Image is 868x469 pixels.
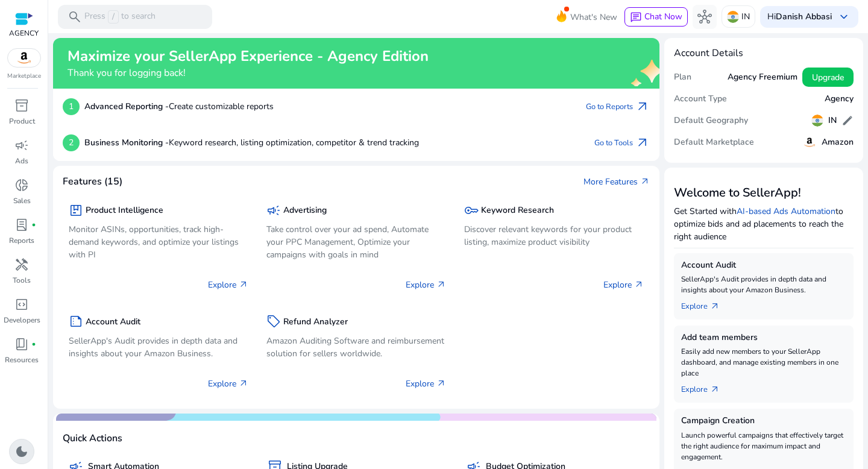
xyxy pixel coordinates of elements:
[266,314,281,329] span: sell
[406,279,446,291] p: Explore
[811,115,823,127] img: in.svg
[635,136,650,150] span: arrow_outward
[681,416,846,426] h5: Campaign Creation
[68,68,429,79] h4: Thank you for logging back!
[674,116,748,126] h5: Default Geography
[481,206,554,216] h5: Keyword Research
[84,101,169,112] b: Advanced Reporting -
[624,7,688,27] button: chatChat Now
[283,206,327,216] h5: Advertising
[406,377,446,390] p: Explore
[570,7,617,28] span: What's New
[86,317,140,327] h5: Account Audit
[681,274,846,295] p: SellerApp's Audit provides in depth data and insights about your Amazon Business.
[266,335,446,360] p: Amazon Auditing Software and reimbursement solution for sellers worldwide.
[86,206,163,216] h5: Product Intelligence
[710,301,720,311] span: arrow_outward
[69,203,83,218] span: package
[693,5,717,29] button: hub
[266,203,281,218] span: campaign
[674,137,754,148] h5: Default Marketplace
[681,430,846,462] p: Launch powerful campaigns that effectively target the right audience for maximum impact and engag...
[31,222,36,227] span: fiber_manual_record
[7,72,41,81] p: Marketplace
[69,223,248,261] p: Monitor ASINs, opportunities, track high-demand keywords, and optimize your listings with PI
[239,280,248,289] span: arrow_outward
[15,156,28,166] p: Ads
[640,177,650,186] span: arrow_outward
[674,186,854,200] h3: Welcome to SellerApp!
[13,275,31,286] p: Tools
[737,206,835,217] a: AI-based Ads Automation
[436,379,446,388] span: arrow_outward
[208,279,248,291] p: Explore
[69,335,248,360] p: SellerApp's Audit provides in depth data and insights about your Amazon Business.
[14,444,29,459] span: dark_mode
[14,218,29,232] span: lab_profile
[14,297,29,312] span: code_blocks
[812,71,844,84] span: Upgrade
[9,116,35,127] p: Product
[776,11,832,22] b: Danish Abbasi
[14,98,29,113] span: inventory_2
[108,10,119,24] span: /
[828,116,837,126] h5: IN
[681,379,729,395] a: Explorearrow_outward
[283,317,348,327] h5: Refund Analyzer
[674,48,854,59] h4: Account Details
[84,10,156,24] p: Press to search
[603,279,644,291] p: Explore
[681,295,729,312] a: Explorearrow_outward
[802,68,854,87] button: Upgrade
[822,137,854,148] h5: Amazon
[586,98,650,115] a: Go to Reportsarrow_outward
[239,379,248,388] span: arrow_outward
[634,280,644,289] span: arrow_outward
[9,235,34,246] p: Reports
[741,6,750,27] p: IN
[727,11,739,23] img: in.svg
[84,137,169,148] b: Business Monitoring -
[681,333,846,343] h5: Add team members
[84,136,419,149] p: Keyword research, listing optimization, competitor & trend tracking
[8,49,40,67] img: amazon.svg
[13,195,31,206] p: Sales
[436,280,446,289] span: arrow_outward
[841,115,854,127] span: edit
[208,377,248,390] p: Explore
[594,134,650,151] a: Go to Toolsarrow_outward
[31,342,36,347] span: fiber_manual_record
[14,178,29,192] span: donut_small
[583,175,650,188] a: More Featuresarrow_outward
[9,28,39,39] p: AGENCY
[4,315,40,326] p: Developers
[14,257,29,272] span: handyman
[68,48,429,65] h2: Maximize your SellerApp Experience - Agency Edition
[674,72,691,83] h5: Plan
[63,176,122,187] h4: Features (15)
[837,10,851,24] span: keyboard_arrow_down
[14,337,29,351] span: book_4
[681,346,846,379] p: Easily add new members to your SellerApp dashboard, and manage existing members in one place
[674,94,727,104] h5: Account Type
[63,433,122,444] h4: Quick Actions
[710,385,720,394] span: arrow_outward
[644,11,682,22] span: Chat Now
[266,223,446,261] p: Take control over your ad spend, Automate your PPC Management, Optimize your campaigns with goals...
[5,354,39,365] p: Resources
[14,138,29,153] span: campaign
[68,10,82,24] span: search
[767,13,832,21] p: Hi
[635,99,650,114] span: arrow_outward
[63,134,80,151] p: 2
[697,10,712,24] span: hub
[84,100,274,113] p: Create customizable reports
[674,205,854,243] p: Get Started with to optimize bids and ad placements to reach the right audience
[464,223,644,248] p: Discover relevant keywords for your product listing, maximize product visibility
[728,72,797,83] h5: Agency Freemium
[630,11,642,24] span: chat
[825,94,854,104] h5: Agency
[681,260,846,271] h5: Account Audit
[802,135,817,150] img: amazon.svg
[69,314,83,329] span: summarize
